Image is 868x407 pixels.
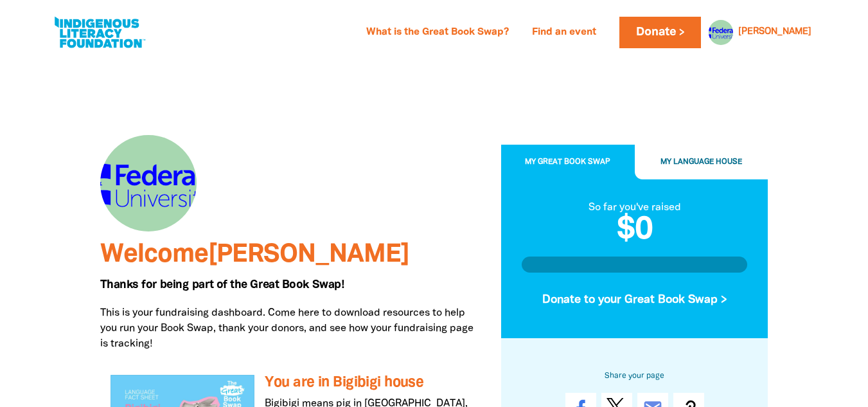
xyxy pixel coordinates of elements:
[522,283,748,318] button: Donate to your Great Book Swap >
[660,159,742,166] span: My Language House
[525,159,610,166] span: My Great Book Swap
[100,305,482,352] p: This is your fundraising dashboard. Come here to download resources to help you run your Book Swa...
[738,28,811,37] a: [PERSON_NAME]
[522,200,748,215] div: So far you've raised
[100,243,409,267] span: Welcome [PERSON_NAME]
[524,23,604,43] a: Find an event
[100,280,344,290] span: Thanks for being part of the Great Book Swap!
[265,375,471,391] h3: You are in Bigibigi house
[522,369,748,383] h6: Share your page
[619,17,700,48] a: Donate
[635,145,768,180] button: My Language House
[501,145,635,180] button: My Great Book Swap
[522,215,748,246] h2: $0
[359,23,517,43] a: What is the Great Book Swap?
